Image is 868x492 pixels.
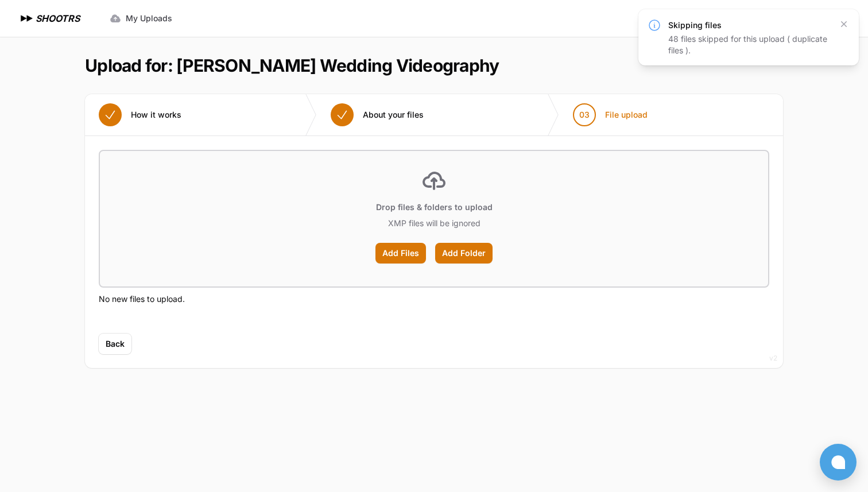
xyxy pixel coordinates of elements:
a: SHOOTRS SHOOTRS [18,11,80,25]
span: My Uploads [126,13,172,24]
label: Add Folder [435,243,493,264]
img: SHOOTRS [18,11,36,25]
span: How it works [131,109,181,121]
p: XMP files will be ignored [388,218,480,229]
span: File upload [605,109,648,121]
label: Add Files [375,243,426,264]
button: Back [99,334,131,354]
span: About your files [363,109,424,121]
p: Drop files & folders to upload [376,202,493,213]
span: 03 [579,109,590,121]
button: How it works [85,94,195,135]
h3: Skipping files [668,20,831,31]
h1: SHOOTRS [36,11,80,25]
a: My Uploads [103,8,179,29]
div: 48 files skipped for this upload ( duplicate files ). [668,33,831,56]
button: About your files [317,94,437,135]
span: Back [106,338,125,350]
button: Open chat window [820,444,857,481]
div: v2 [769,351,777,365]
h1: Upload for: [PERSON_NAME] Wedding Videography [85,55,499,76]
p: No new files to upload. [99,292,769,306]
button: 03 File upload [559,94,661,135]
